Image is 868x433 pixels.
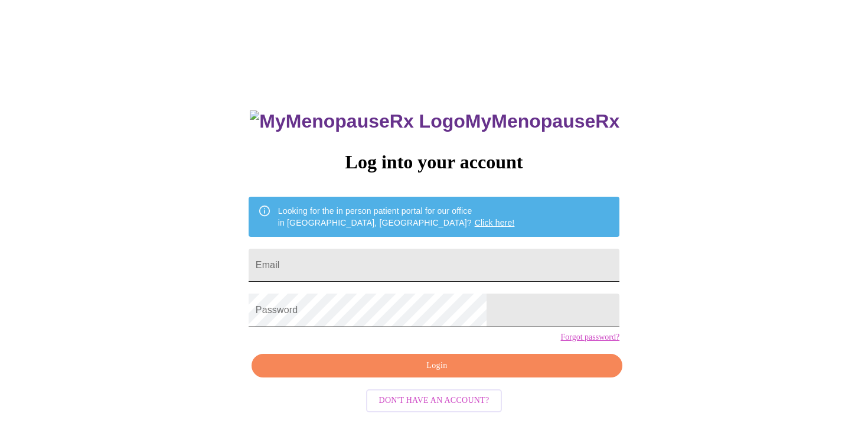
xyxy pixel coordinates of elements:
div: Looking for the in person patient portal for our office in [GEOGRAPHIC_DATA], [GEOGRAPHIC_DATA]? [278,200,515,233]
button: Login [252,354,622,378]
span: Don't have an account? [379,393,490,408]
h3: MyMenopauseRx [250,110,619,132]
span: Login [265,359,609,373]
h3: Log into your account [249,151,619,173]
img: MyMenopauseRx Logo [250,110,465,132]
a: Click here! [475,218,515,227]
button: Don't have an account? [366,389,502,412]
a: Don't have an account? [363,395,505,405]
a: Forgot password? [560,333,619,342]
